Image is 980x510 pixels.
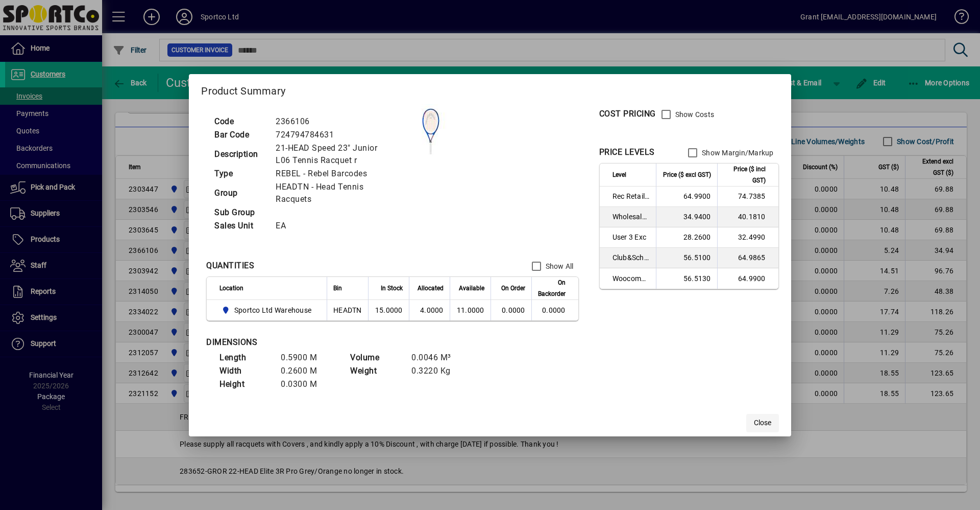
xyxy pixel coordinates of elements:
td: 0.5900 M [276,351,337,364]
td: 0.0300 M [276,378,337,391]
td: Sales Unit [209,219,271,233]
span: Close [754,418,771,428]
td: 0.2600 M [276,364,337,378]
td: Weight [345,364,406,378]
td: 64.9900 [717,268,778,289]
span: Club&School Exc [612,252,650,263]
span: User 3 Exc [612,232,650,242]
span: Sportco Ltd Warehouse [234,305,311,315]
td: 21-HEAD Speed 23" Junior L06 Tennis Racquet r [271,142,405,167]
td: 32.4990 [717,227,778,248]
span: Rec Retail Inc [612,191,650,201]
td: 40.1810 [717,207,778,227]
td: 56.5130 [656,268,717,289]
span: Woocommerce Retail [612,273,650,284]
span: On Backorder [538,277,566,299]
div: QUANTITIES [206,260,254,272]
div: DIMENSIONS [206,336,461,349]
td: 0.0046 M³ [406,351,468,364]
td: Description [209,142,271,167]
td: 11.0000 [450,300,491,320]
span: Allocated [418,283,444,294]
span: On Order [501,283,525,294]
td: Height [214,378,276,391]
span: Level [612,169,626,180]
td: 64.9900 [656,187,717,207]
div: COST PRICING [599,108,656,120]
td: Type [209,167,271,180]
td: Volume [345,351,406,364]
td: Code [209,115,271,128]
label: Show Margin/Markup [700,148,774,158]
span: Price ($ excl GST) [663,169,711,180]
div: PRICE LEVELS [599,146,655,158]
td: 74.7385 [717,187,778,207]
td: 56.5100 [656,248,717,268]
td: Bar Code [209,128,271,142]
td: 34.9400 [656,207,717,227]
td: 15.0000 [368,300,409,320]
label: Show Costs [673,109,715,120]
td: HEADTN [327,300,368,320]
td: 64.9865 [717,248,778,268]
span: Bin [333,283,342,294]
td: EA [271,219,405,233]
td: 724794784631 [271,128,405,142]
span: 0.0000 [502,306,525,314]
img: contain [405,104,456,155]
td: 0.3220 Kg [406,364,468,378]
label: Show All [544,261,574,271]
td: Length [214,351,276,364]
span: Sportco Ltd Warehouse [219,304,315,316]
h2: Product Summary [189,74,791,104]
span: Available [459,283,484,294]
td: 2366106 [271,115,405,128]
span: Location [219,283,243,294]
td: 0.0000 [531,300,578,320]
span: Price ($ incl GST) [724,164,766,186]
span: Wholesale Exc [612,212,650,222]
td: 4.0000 [409,300,450,320]
span: In Stock [381,283,403,294]
td: 28.2600 [656,227,717,248]
td: REBEL - Rebel Barcodes [271,167,405,180]
td: HEADTN - Head Tennis Racquets [271,180,405,206]
td: Sub Group [209,206,271,219]
td: Width [214,364,276,378]
button: Close [746,414,779,432]
td: Group [209,180,271,206]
